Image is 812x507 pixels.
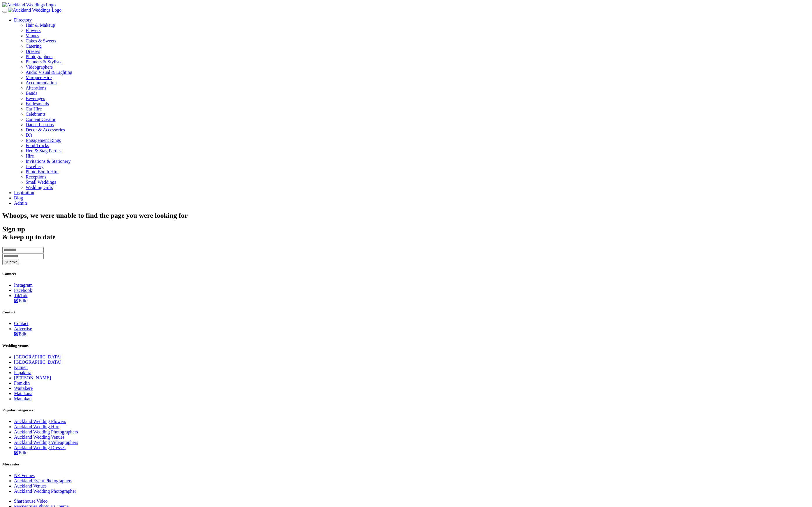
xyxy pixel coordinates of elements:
a: Videographers [26,65,810,70]
a: Content Creator [26,117,56,122]
a: Auckland Wedding Photographers [14,429,78,434]
a: Auckland Wedding Flowers [14,419,66,424]
a: Franklin [14,381,30,385]
a: Accommodation [26,80,57,85]
a: Papakura [14,370,31,375]
a: Blog [14,195,23,200]
a: [GEOGRAPHIC_DATA] [14,354,61,359]
a: Planners & Stylists [26,59,810,65]
a: Photographers [26,54,810,59]
a: Engagement Rings [26,138,61,143]
a: Audio Visual & Lighting [26,70,810,75]
img: Auckland Weddings Logo [2,2,56,8]
a: NZ Venues [14,473,35,478]
a: Venues [26,33,810,38]
a: Hen & Stag Parties [26,148,61,153]
a: TikTok [14,293,27,298]
button: Menu [2,11,7,13]
a: Matakana [14,391,32,396]
a: Hair & Makeup [26,23,810,28]
a: Auckland Wedding Photographer [14,489,76,494]
a: Instagram [14,283,33,288]
a: Wedding Gifts [26,185,53,190]
a: [GEOGRAPHIC_DATA] [14,360,61,365]
a: Bands [26,91,37,96]
h5: Popular categories [2,408,810,413]
a: Décor & Accessories [26,127,65,132]
a: Invitations & Stationery [26,159,71,164]
a: Advertise [14,326,32,331]
a: DJs [26,133,33,138]
img: Auckland Weddings Logo [8,8,61,13]
a: Cakes & Sweets [26,38,810,44]
a: Inspiration [14,190,34,195]
a: Admin [14,201,27,206]
a: Dance Lessons [26,122,54,127]
a: [PERSON_NAME] [14,375,51,380]
a: Bridesmaids [26,101,49,106]
a: Alterations [26,85,46,90]
a: Food Trucks [26,143,49,148]
a: Sharehouse Video [14,499,48,504]
a: Receptions [26,174,46,179]
a: Auckland Wedding Hire [14,424,59,429]
h2: Whoops, we were unable to find the page you were looking for [2,212,810,219]
a: Catering [26,44,810,49]
a: Auckland Event Photographers [14,478,72,483]
span: Sign up [2,225,25,233]
a: Manukau [14,396,31,401]
a: Auckland Venues [14,483,47,488]
a: Small Weddings [26,180,56,185]
a: Auckland Wedding Venues [14,435,64,440]
h5: Contact [2,310,810,315]
a: Dresses [26,49,810,54]
h5: Wedding venues [2,343,810,348]
a: Contact [14,321,29,326]
a: Flowers [26,28,810,33]
a: Edit [14,298,26,303]
a: Directory [14,17,32,22]
a: Edit [14,331,26,336]
a: Facebook [14,288,32,293]
h5: Connect [2,272,810,276]
h2: & keep up to date [2,225,810,241]
a: Photo Booth Hire [26,169,59,174]
a: Auckland Wedding Videographers [14,440,78,445]
a: Waitakere [14,386,33,391]
a: Marquee Hire [26,75,810,80]
a: Beverages [26,96,45,101]
button: Submit [2,259,19,265]
a: Kumeu [14,365,28,370]
a: Jewellery [26,164,43,169]
a: Auckland Wedding Dresses [14,445,66,450]
a: Celebrants [26,112,45,117]
a: Hire [26,153,34,158]
h5: More sites [2,462,810,467]
a: Car Hire [26,106,42,111]
a: Edit [14,450,26,455]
